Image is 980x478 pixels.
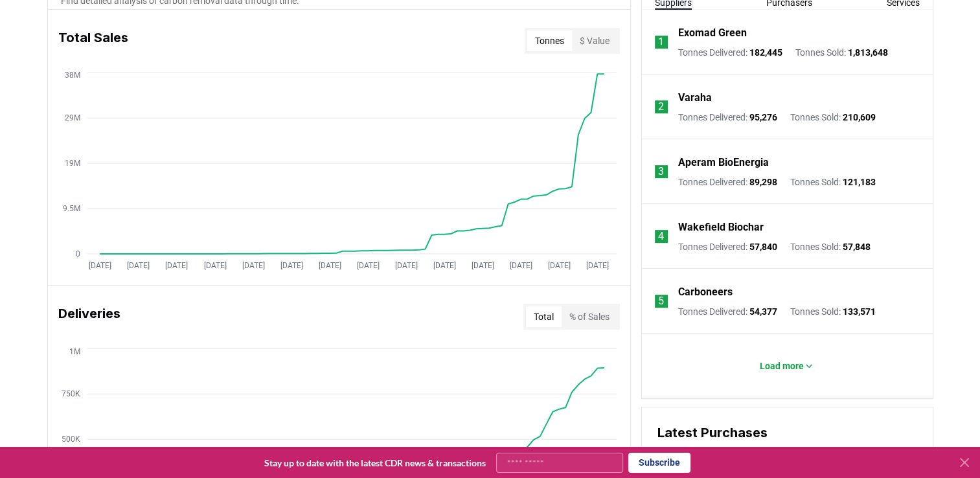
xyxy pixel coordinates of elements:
[572,30,617,51] button: $ Value
[678,240,777,253] p: Tonnes Delivered :
[749,112,777,122] span: 95,276
[127,261,150,270] tspan: [DATE]
[64,71,80,80] tspan: 38M
[58,304,120,330] h3: Deliveries
[790,176,876,188] p: Tonnes Sold :
[547,261,570,270] tspan: [DATE]
[678,46,782,59] p: Tonnes Delivered :
[790,111,876,124] p: Tonnes Sold :
[678,90,712,106] a: Varaha
[749,177,777,187] span: 89,298
[658,34,664,50] p: 1
[843,306,876,317] span: 133,571
[760,359,804,372] p: Load more
[394,261,417,270] tspan: [DATE]
[64,113,80,122] tspan: 29M
[280,261,302,270] tspan: [DATE]
[658,229,664,244] p: 4
[527,30,572,51] button: Tonnes
[242,261,264,270] tspan: [DATE]
[749,242,777,252] span: 57,840
[509,261,532,270] tspan: [DATE]
[843,242,871,252] span: 57,848
[658,164,664,179] p: 3
[61,389,80,398] tspan: 750K
[749,353,825,379] button: Load more
[89,261,111,270] tspan: [DATE]
[75,249,80,258] tspan: 0
[790,305,876,318] p: Tonnes Sold :
[586,261,609,270] tspan: [DATE]
[678,25,747,41] a: Exomad Green
[203,261,226,270] tspan: [DATE]
[62,204,80,213] tspan: 9.5M
[165,261,188,270] tspan: [DATE]
[526,306,562,327] button: Total
[749,306,777,317] span: 54,377
[657,423,917,442] h3: Latest Purchases
[678,305,777,318] p: Tonnes Delivered :
[843,112,876,122] span: 210,609
[678,155,769,170] a: Aperam BioEnergia
[69,347,80,356] tspan: 1M
[843,177,876,187] span: 121,183
[61,435,80,444] tspan: 500K
[678,111,777,124] p: Tonnes Delivered :
[64,159,80,168] tspan: 19M
[433,261,455,270] tspan: [DATE]
[749,47,782,58] span: 182,445
[678,176,777,188] p: Tonnes Delivered :
[658,99,664,115] p: 2
[795,46,888,59] p: Tonnes Sold :
[318,261,341,270] tspan: [DATE]
[848,47,888,58] span: 1,813,648
[562,306,617,327] button: % of Sales
[678,284,733,300] a: Carboneers
[356,261,379,270] tspan: [DATE]
[678,220,764,235] a: Wakefield Biochar
[790,240,871,253] p: Tonnes Sold :
[58,28,128,54] h3: Total Sales
[658,293,664,309] p: 5
[471,261,494,270] tspan: [DATE]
